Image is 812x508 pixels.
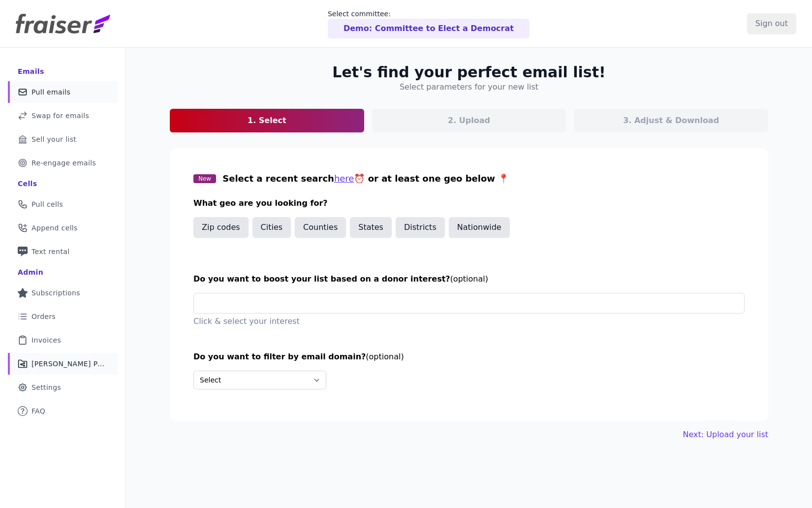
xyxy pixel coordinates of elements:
[8,353,118,375] a: [PERSON_NAME] Performance
[31,199,63,209] span: Pull cells
[18,267,43,277] div: Admin
[683,429,768,441] button: Next: Upload your list
[193,274,450,284] span: Do you want to boost your list based on a donor interest?
[8,241,118,262] a: Text rental
[8,377,118,398] a: Settings
[8,329,118,351] a: Invoices
[350,217,392,238] button: States
[344,23,514,34] p: Demo: Committee to Elect a Democrat
[334,172,354,186] button: here
[31,288,80,298] span: Subscriptions
[450,274,488,284] span: (optional)
[8,306,118,327] a: Orders
[31,247,70,256] span: Text rental
[31,335,61,345] span: Invoices
[31,359,106,369] span: [PERSON_NAME] Performance
[8,193,118,215] a: Pull cells
[31,406,45,416] span: FAQ
[31,134,76,144] span: Sell your list
[31,158,96,168] span: Re-engage emails
[366,352,404,361] span: (optional)
[332,63,605,81] h2: Let's find your perfect email list!
[328,9,530,19] p: Select committee:
[295,217,346,238] button: Counties
[31,87,70,97] span: Pull emails
[18,66,44,76] div: Emails
[31,111,89,121] span: Swap for emails
[193,174,216,183] span: New
[8,217,118,239] a: Append cells
[193,316,745,327] p: Click & select your interest
[400,81,538,93] h4: Select parameters for your new list
[396,217,445,238] button: Districts
[193,197,745,209] h3: What geo are you looking for?
[31,382,61,392] span: Settings
[8,400,118,422] a: FAQ
[16,14,110,33] img: Fraiser Logo
[8,152,118,174] a: Re-engage emails
[8,282,118,304] a: Subscriptions
[623,115,719,127] p: 3. Adjust & Download
[222,173,509,184] span: Select a recent search ⏰ or at least one geo below 📍
[449,217,510,238] button: Nationwide
[18,179,37,189] div: Cells
[248,115,286,127] p: 1. Select
[193,217,249,238] button: Zip codes
[252,217,291,238] button: Cities
[448,115,490,127] p: 2. Upload
[8,81,118,103] a: Pull emails
[193,352,366,361] span: Do you want to filter by email domain?
[747,13,796,34] input: Sign out
[8,105,118,127] a: Swap for emails
[328,9,530,38] a: Select committee: Demo: Committee to Elect a Democrat
[31,223,78,233] span: Append cells
[31,312,56,321] span: Orders
[170,109,364,132] a: 1. Select
[8,128,118,150] a: Sell your list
